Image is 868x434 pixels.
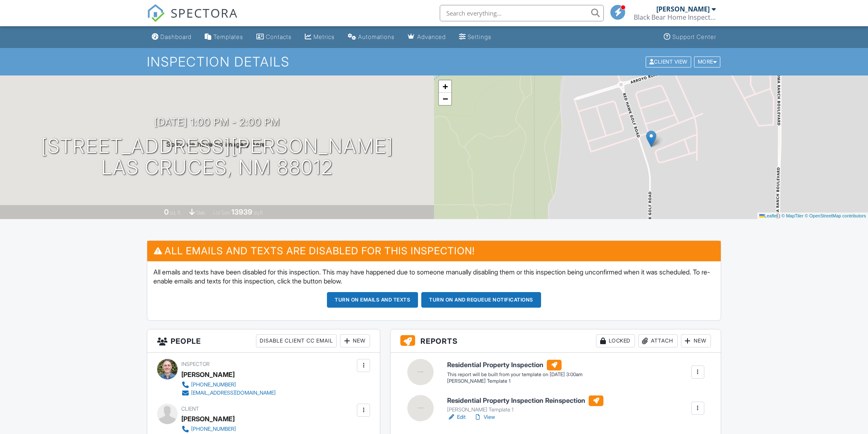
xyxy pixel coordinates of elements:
a: Advanced [404,30,449,45]
a: Templates [201,30,247,45]
a: Residential Property Inspection Reinspection [PERSON_NAME] Template 1 [447,395,603,413]
div: [PERSON_NAME] [656,5,710,13]
span: Inspector [181,361,210,367]
a: Metrics [302,30,338,45]
div: Support Center [672,33,716,40]
div: New [681,334,711,347]
div: This report will be built from your template on [DATE] 3:00am [447,371,582,378]
span: + [443,81,448,91]
a: Zoom out [439,93,451,105]
a: [PHONE_NUMBER] [181,425,276,433]
div: Contacts [266,33,292,40]
h3: [DATE] 1:00 pm - 2:00 pm [154,116,280,128]
a: Client View [645,58,693,64]
div: More [694,56,721,67]
div: [PERSON_NAME] [181,413,235,425]
span: | [779,213,780,218]
div: Automations [358,33,395,40]
span: sq.ft. [254,210,264,216]
h1: Inspection Details [147,55,721,69]
a: Settings [456,30,495,45]
a: Zoom in [439,80,451,93]
h6: Residential Property Inspection Reinspection [447,395,603,406]
div: [PHONE_NUMBER] [191,426,236,432]
a: SPECTORA [147,11,238,28]
a: Leaflet [759,213,778,218]
a: © OpenStreetMap contributors [805,213,866,218]
img: The Best Home Inspection Software - Spectora [147,4,165,22]
div: [EMAIL_ADDRESS][DOMAIN_NAME] [191,390,276,396]
div: Attach [638,334,678,347]
div: [PERSON_NAME] Template 1 [447,378,582,385]
div: Metrics [313,33,335,40]
div: Advanced [417,33,446,40]
a: Automations (Basic) [345,30,398,45]
a: Dashboard [148,30,195,45]
h3: People [147,329,380,353]
div: 13939 [231,208,252,216]
img: Marker [646,130,656,147]
h3: Reports [391,329,721,353]
a: Contacts [253,30,295,45]
p: All emails and texts have been disabled for this inspection. This may have happened due to someon... [153,267,715,286]
a: View [474,413,495,421]
div: [PERSON_NAME] [181,368,235,381]
a: © MapTiler [781,213,804,218]
div: 0 [164,208,169,216]
a: Edit [447,413,466,421]
div: Locked [596,334,635,347]
div: New [340,334,370,347]
button: Turn on emails and texts [327,292,418,308]
span: sq. ft. [170,210,181,216]
h3: All emails and texts are disabled for this inspection! [147,241,721,261]
div: Client View [646,56,691,67]
iframe: Intercom live chat [840,406,860,426]
span: Lot Size [213,210,230,216]
div: [PHONE_NUMBER] [191,381,236,388]
h6: Residential Property Inspection [447,360,582,370]
div: Black Bear Home Inspections [634,13,716,21]
a: [PHONE_NUMBER] [181,381,276,389]
h1: [STREET_ADDRESS][PERSON_NAME] Las Cruces, NM 88012 [41,135,393,179]
div: Disable Client CC Email [256,334,337,347]
a: [EMAIL_ADDRESS][DOMAIN_NAME] [181,389,276,397]
span: SPECTORA [171,4,238,21]
div: Dashboard [160,33,192,40]
div: Settings [468,33,491,40]
div: [PERSON_NAME] Template 1 [447,407,603,413]
button: Turn on and Requeue Notifications [421,292,541,308]
span: Client [181,406,199,412]
span: slab [196,210,205,216]
a: Support Center [660,30,720,45]
div: Templates [213,33,243,40]
input: Search everything... [440,5,604,21]
span: − [443,94,448,104]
